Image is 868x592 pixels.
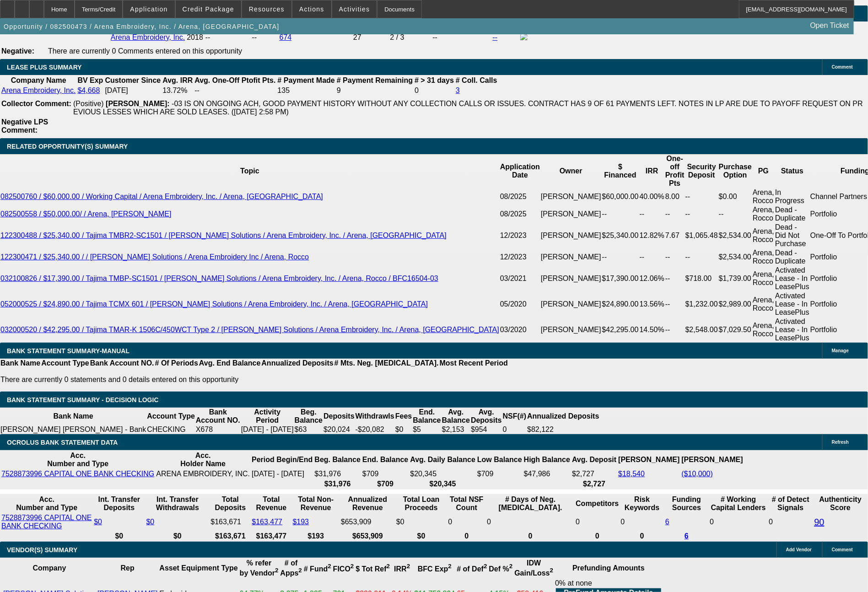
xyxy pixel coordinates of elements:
td: $24,890.00 [602,291,639,317]
td: $1,739.00 [718,266,752,291]
th: Period Begin/End [251,451,313,468]
a: $0 [94,518,102,526]
th: Bank Account NO. [90,359,155,368]
th: Beg. Balance [314,451,361,468]
th: Low Balance [477,451,523,468]
td: 0 [502,425,527,434]
td: -- [602,205,639,223]
td: 40.00% [639,188,665,205]
span: Activities [339,5,370,13]
sup: 2 [328,563,331,570]
td: [DATE] - [DATE] [241,425,294,434]
th: Avg. Deposit [571,451,617,468]
b: BFC Exp [418,565,452,573]
td: 0 [768,513,813,531]
a: Open Ticket [807,18,853,33]
td: $17,390.00 [602,266,639,291]
b: FICO [333,565,354,573]
span: -03 IS ON ONGOING ACH, GOOD PAYMENT HISTORY WITHOUT ANY COLLECTION CALLS OR ISSUES. CONTRACT HAS ... [73,100,863,116]
th: $709 [362,479,409,489]
th: 0 [575,532,619,541]
td: 14.50% [639,317,665,343]
td: 08/2025 [500,205,540,223]
td: ARENA EMBROIDERY, INC. [156,469,250,479]
b: Negative LPS Comment: [1,118,48,134]
td: Arena, Rocco [752,317,775,343]
span: 0 [710,518,714,526]
td: 03/2021 [500,266,540,291]
th: Int. Transfer Withdrawals [146,495,210,512]
td: $163,671 [210,513,250,531]
th: # Working Capital Lenders [709,495,767,512]
td: Dead - Duplicate [775,205,810,223]
td: $2,534.00 [718,223,752,248]
td: 135 [277,86,335,95]
td: -- [639,248,665,266]
img: facebook-icon.png [520,33,528,40]
td: $31,976 [314,469,361,479]
th: Funding Sources [665,495,708,512]
div: $82,122 [527,425,599,434]
td: -- [685,205,718,223]
th: End. Balance [412,408,441,425]
span: RELATED OPPORTUNITY(S) SUMMARY [7,143,128,150]
th: End. Balance [362,451,409,468]
td: [PERSON_NAME] [540,248,602,266]
b: % refer by Vendor [240,559,279,577]
th: Acc. Holder Name [156,451,250,468]
td: $2,548.00 [685,317,718,343]
sup: 2 [448,563,452,570]
th: IRR [639,154,665,188]
td: 08/2025 [500,188,540,205]
td: 03/2020 [500,317,540,343]
a: 082500558 / $50,000.00/ / Arena, [PERSON_NAME] [0,210,172,218]
td: Activated Lease - In LeasePlus [775,266,810,291]
b: Prefunding Amounts [572,564,645,572]
b: # Payment Made [278,76,335,84]
th: $0 [146,532,210,541]
th: $20,345 [410,479,476,489]
th: Account Type [41,359,90,368]
td: Arena, Rocco [752,205,775,223]
th: $163,477 [251,532,291,541]
th: PG [752,154,775,188]
th: NSF(#) [502,408,527,425]
p: There are currently 0 statements and 0 details entered on this opportunity [0,376,508,384]
td: $5 [412,425,441,434]
span: VENDOR(S) SUMMARY [7,546,77,554]
th: Security Deposit [685,154,718,188]
span: Actions [299,5,324,13]
th: Total Deposits [210,495,250,512]
span: (Positive) [73,100,104,108]
span: BANK STATEMENT SUMMARY-MANUAL [7,347,129,355]
td: $1,065.48 [685,223,718,248]
td: [PERSON_NAME] [540,317,602,343]
th: Total Loan Proceeds [396,495,447,512]
th: $0 [93,532,145,541]
th: Account Type [146,408,195,425]
td: Arena, Rocco [752,223,775,248]
b: IRR [394,565,410,573]
td: -- [252,32,278,43]
td: X678 [195,425,241,434]
button: Credit Package [176,0,241,18]
td: $7,029.50 [718,317,752,343]
sup: 2 [484,563,487,570]
td: 05/2020 [500,291,540,317]
button: Resources [242,0,291,18]
b: # > 31 days [415,76,454,84]
td: $0.00 [718,188,752,205]
td: $2,534.00 [718,248,752,266]
th: Application Date [500,154,540,188]
a: $4,668 [77,86,100,94]
th: Withdrawls [355,408,395,425]
td: 0 [447,513,485,531]
b: Avg. IRR [162,76,193,84]
b: Company [32,564,66,572]
th: $163,671 [210,532,250,541]
sup: 2 [387,563,390,570]
a: ($10,000) [682,470,713,478]
th: # of Detect Signals [768,495,813,512]
a: $18,540 [618,470,645,478]
td: $0 [395,425,412,434]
